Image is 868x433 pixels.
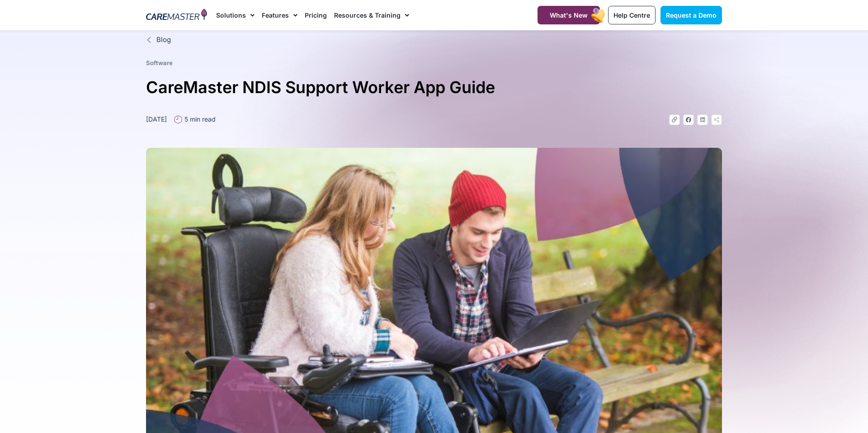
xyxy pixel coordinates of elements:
span: Blog [154,35,171,45]
h1: CareMaster NDIS Support Worker App Guide [146,74,722,101]
span: Request a Demo [666,11,717,19]
a: Request a Demo [660,6,722,24]
a: What's New [538,6,600,24]
a: Software [146,59,173,66]
span: What's New [550,11,588,19]
img: CareMaster Logo [146,9,207,22]
time: [DATE] [146,115,167,123]
span: 5 min read [182,114,216,124]
a: Blog [146,35,722,45]
span: Help Centre [613,11,650,19]
a: Help Centre [608,6,656,24]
